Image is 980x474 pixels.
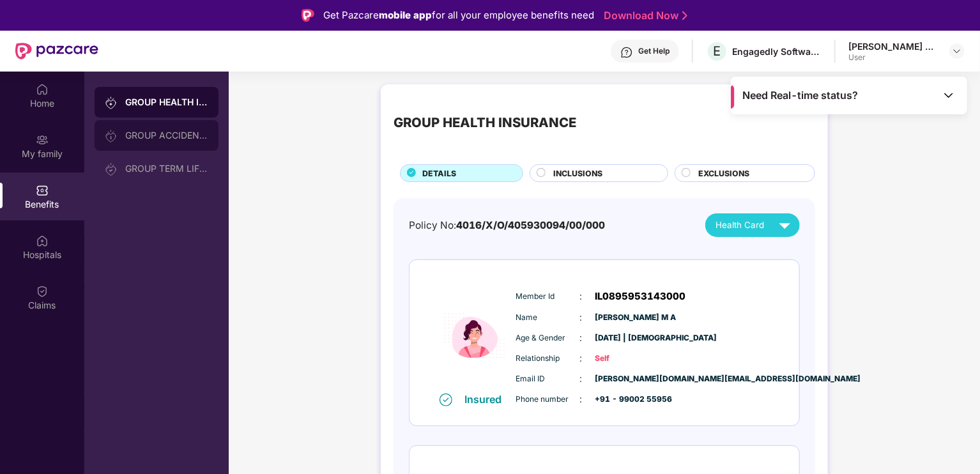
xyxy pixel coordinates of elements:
img: Toggle Icon [942,89,955,102]
button: Health Card [705,213,800,237]
span: E [714,43,721,59]
div: GROUP TERM LIFE INSURANCE [125,164,208,174]
span: Need Real-time status? [743,89,859,102]
div: GROUP HEALTH INSURANCE [125,96,208,109]
img: svg+xml;base64,PHN2ZyBpZD0iQmVuZWZpdHMiIHhtbG5zPSJodHRwOi8vd3d3LnczLm9yZy8yMDAwL3N2ZyIgd2lkdGg9Ij... [36,184,49,197]
span: [PERSON_NAME] M A [595,312,659,324]
span: : [580,351,583,365]
img: svg+xml;base64,PHN2ZyBpZD0iSG9zcGl0YWxzIiB4bWxucz0iaHR0cDovL3d3dy53My5vcmcvMjAwMC9zdmciIHdpZHRoPS... [36,234,49,247]
span: : [580,331,583,345]
span: : [580,392,583,406]
span: Email ID [516,373,580,385]
span: [DATE] | [DEMOGRAPHIC_DATA] [595,332,659,344]
span: : [580,289,583,303]
img: svg+xml;base64,PHN2ZyBpZD0iQ2xhaW0iIHhtbG5zPSJodHRwOi8vd3d3LnczLm9yZy8yMDAwL3N2ZyIgd2lkdGg9IjIwIi... [36,285,49,298]
div: [PERSON_NAME] M A [848,40,938,52]
img: svg+xml;base64,PHN2ZyB4bWxucz0iaHR0cDovL3d3dy53My5vcmcvMjAwMC9zdmciIHdpZHRoPSIxNiIgaGVpZ2h0PSIxNi... [440,394,452,406]
span: [PERSON_NAME][DOMAIN_NAME][EMAIL_ADDRESS][DOMAIN_NAME] [595,373,659,385]
span: : [580,310,583,325]
span: Phone number [516,394,580,406]
img: svg+xml;base64,PHN2ZyB3aWR0aD0iMjAiIGhlaWdodD0iMjAiIHZpZXdCb3g9IjAgMCAyMCAyMCIgZmlsbD0ibm9uZSIgeG... [105,96,118,109]
img: svg+xml;base64,PHN2ZyBpZD0iSG9tZSIgeG1sbnM9Imh0dHA6Ly93d3cudzMub3JnLzIwMDAvc3ZnIiB3aWR0aD0iMjAiIG... [36,83,49,96]
span: Self [595,353,659,365]
span: Name [516,312,580,324]
div: Get Pazcare for all your employee benefits need [323,8,594,23]
span: 4016/X/O/405930094/00/000 [456,219,605,231]
span: : [580,372,583,386]
img: svg+xml;base64,PHN2ZyB3aWR0aD0iMjAiIGhlaWdodD0iMjAiIHZpZXdCb3g9IjAgMCAyMCAyMCIgZmlsbD0ibm9uZSIgeG... [36,134,49,146]
span: INCLUSIONS [553,167,602,180]
img: svg+xml;base64,PHN2ZyBpZD0iSGVscC0zMngzMiIgeG1sbnM9Imh0dHA6Ly93d3cudzMub3JnLzIwMDAvc3ZnIiB3aWR0aD... [620,46,633,59]
img: svg+xml;base64,PHN2ZyB3aWR0aD0iMjAiIGhlaWdodD0iMjAiIHZpZXdCb3g9IjAgMCAyMCAyMCIgZmlsbD0ibm9uZSIgeG... [105,163,118,176]
strong: mobile app [379,9,432,21]
img: New Pazcare Logo [15,43,98,59]
img: svg+xml;base64,PHN2ZyB3aWR0aD0iMjAiIGhlaWdodD0iMjAiIHZpZXdCb3g9IjAgMCAyMCAyMCIgZmlsbD0ibm9uZSIgeG... [105,130,118,142]
span: EXCLUSIONS [698,167,749,180]
span: Age & Gender [516,332,580,344]
span: IL0895953143000 [595,289,686,304]
span: Health Card [716,218,764,232]
div: Engagedly Software India Private Limited [732,45,822,57]
img: svg+xml;base64,PHN2ZyB4bWxucz0iaHR0cDovL3d3dy53My5vcmcvMjAwMC9zdmciIHZpZXdCb3g9IjAgMCAyNCAyNCIgd2... [774,214,796,236]
span: +91 - 99002 55956 [595,394,659,406]
div: Get Help [638,46,670,56]
img: icon [436,279,513,392]
img: svg+xml;base64,PHN2ZyBpZD0iRHJvcGRvd24tMzJ4MzIiIHhtbG5zPSJodHRwOi8vd3d3LnczLm9yZy8yMDAwL3N2ZyIgd2... [952,46,962,56]
div: User [848,52,938,63]
div: GROUP ACCIDENTAL INSURANCE [125,130,208,141]
span: DETAILS [422,167,456,180]
img: Logo [302,9,314,22]
div: Policy No: [409,218,605,233]
span: Member Id [516,291,580,303]
span: Relationship [516,353,580,365]
a: Download Now [604,9,684,22]
img: Stroke [682,9,687,22]
div: Insured [465,393,510,406]
div: GROUP HEALTH INSURANCE [394,112,576,133]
